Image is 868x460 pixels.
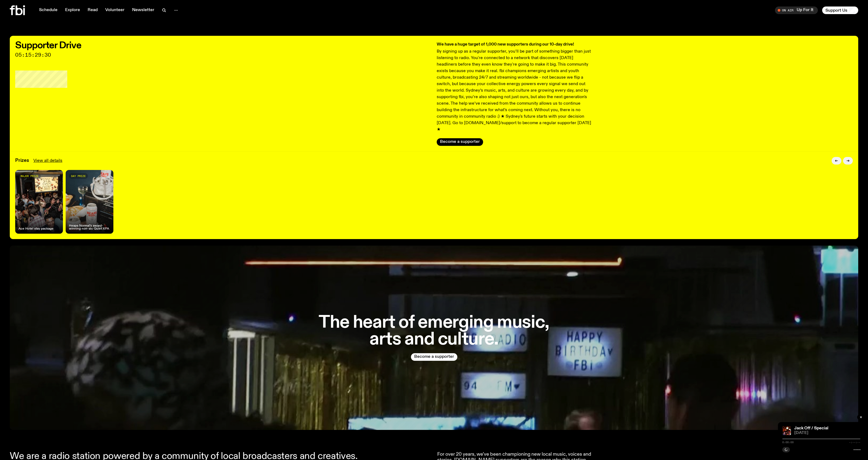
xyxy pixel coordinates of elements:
span: major prize [21,175,39,178]
h3: We have a huge target of 1,000 new supporters during our 10-day drive! [437,41,593,48]
button: Support Us [822,7,858,14]
a: View all details [33,157,62,164]
span: day prize [71,175,86,178]
a: Schedule [36,7,61,14]
span: 05:15:29:30 [15,53,431,57]
a: Newsletter [129,7,158,14]
button: On AirUp For It [775,7,818,14]
span: 0:00:00 [782,441,794,444]
a: Read [84,7,101,14]
h4: Ace Hotel stay package [18,227,53,230]
a: Explore [62,7,83,14]
a: Volunteer [102,7,128,14]
a: Jack Off / Special [794,426,828,430]
h2: Supporter Drive [15,41,431,50]
span: [DATE] [794,431,860,435]
h3: Prizes [15,158,29,163]
button: Become a supporter [437,138,483,146]
span: -:--:-- [849,441,860,444]
button: Become a supporter [411,353,457,361]
span: Support Us [825,8,847,13]
h4: Heaps Normal's award-winning non-alc Quiet XPA [69,224,110,230]
h1: The heart of emerging music, arts and culture. [312,314,556,348]
p: By signing up as a regular supporter, you’ll be part of something bigger than just listening to r... [437,48,593,133]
